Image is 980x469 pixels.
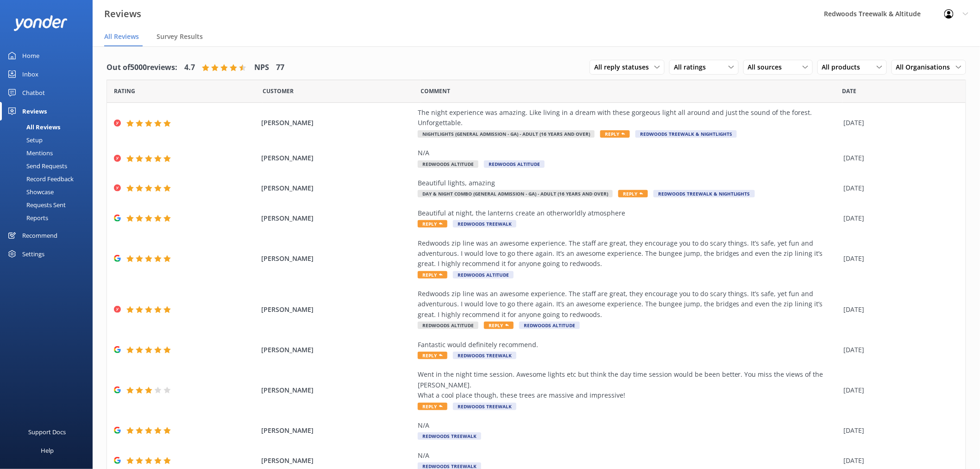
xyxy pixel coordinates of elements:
[22,102,47,120] div: Reviews
[6,159,93,172] a: Send Requests
[618,190,648,197] span: Reply
[6,120,93,133] a: All Reviews
[22,65,38,83] div: Inbox
[157,32,203,41] span: Survey Results
[418,420,839,431] div: N/A
[29,423,66,441] div: Support Docs
[6,133,43,146] div: Setup
[104,6,141,21] h3: Reviews
[184,62,195,74] h4: 4.7
[6,146,93,159] a: Mentions
[261,183,413,193] span: [PERSON_NAME]
[844,118,954,128] div: [DATE]
[6,146,53,159] div: Mentions
[261,213,413,223] span: [PERSON_NAME]
[418,108,839,128] div: The night experience was amazing. Like living in a dream with these gorgeous light all around and...
[261,254,413,264] span: [PERSON_NAME]
[14,15,67,31] img: yonder-white-logo.png
[519,322,580,329] span: Redwoods Altitude
[674,62,711,72] span: All ratings
[6,211,48,224] div: Reports
[844,345,954,355] div: [DATE]
[22,226,57,245] div: Recommend
[844,385,954,395] div: [DATE]
[844,304,954,315] div: [DATE]
[261,304,413,315] span: [PERSON_NAME]
[6,198,66,211] div: Requests Sent
[453,271,514,279] span: Redwoods Altitude
[261,153,413,163] span: [PERSON_NAME]
[600,130,630,138] span: Reply
[41,441,54,460] div: Help
[418,289,839,320] div: Redwoods zip line was an awesome experience. The staff are great, they encourage you to do scary ...
[635,130,737,138] span: Redwoods Treewalk & Nightlights
[261,385,413,395] span: [PERSON_NAME]
[6,198,93,211] a: Requests Sent
[22,83,45,102] div: Chatbot
[484,322,514,329] span: Reply
[114,87,135,95] span: Date
[844,425,954,436] div: [DATE]
[896,62,956,72] span: All Organisations
[844,153,954,163] div: [DATE]
[104,32,139,41] span: All Reviews
[276,62,284,74] h4: 77
[254,62,269,74] h4: NPS
[418,148,839,158] div: N/A
[484,160,545,168] span: Redwoods Altitude
[418,271,447,279] span: Reply
[6,133,93,146] a: Setup
[844,213,954,223] div: [DATE]
[261,118,413,128] span: [PERSON_NAME]
[6,172,93,185] a: Record Feedback
[822,62,866,72] span: All products
[844,183,954,193] div: [DATE]
[6,172,74,185] div: Record Feedback
[418,178,839,188] div: Beautiful lights, amazing
[844,254,954,264] div: [DATE]
[418,322,478,329] span: Redwoods Altitude
[418,238,839,269] div: Redwoods zip line was an awesome experience. The staff are great, they encourage you to do scary ...
[6,120,60,133] div: All Reviews
[418,208,839,218] div: Beautiful at night, the lanterns create an otherworldly atmosphere
[418,340,839,350] div: Fantastic would definitely recommend.
[6,159,67,172] div: Send Requests
[261,456,413,466] span: [PERSON_NAME]
[261,345,413,355] span: [PERSON_NAME]
[418,130,595,138] span: Nightlights (General Admission - GA) - Adult (16 years and over)
[453,403,516,410] span: Redwoods Treewalk
[263,87,294,95] span: Date
[22,46,39,65] div: Home
[418,369,839,400] div: Went in the night time session. Awesome lights etc but think the day time session would be been b...
[418,220,447,228] span: Reply
[107,62,177,74] h4: Out of 5000 reviews:
[453,220,516,228] span: Redwoods Treewalk
[748,62,788,72] span: All sources
[418,432,481,440] span: Redwoods Treewalk
[6,185,54,198] div: Showcase
[418,450,839,461] div: N/A
[453,352,516,359] span: Redwoods Treewalk
[421,87,451,95] span: Question
[418,190,613,197] span: Day & Night Combo (General Admission - GA) - Adult (16 years and over)
[418,160,478,168] span: Redwoods Altitude
[418,403,447,410] span: Reply
[261,425,413,436] span: [PERSON_NAME]
[842,87,857,95] span: Date
[594,62,654,72] span: All reply statuses
[22,245,44,263] div: Settings
[844,456,954,466] div: [DATE]
[653,190,755,197] span: Redwoods Treewalk & Nightlights
[6,185,93,198] a: Showcase
[6,211,93,224] a: Reports
[418,352,447,359] span: Reply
